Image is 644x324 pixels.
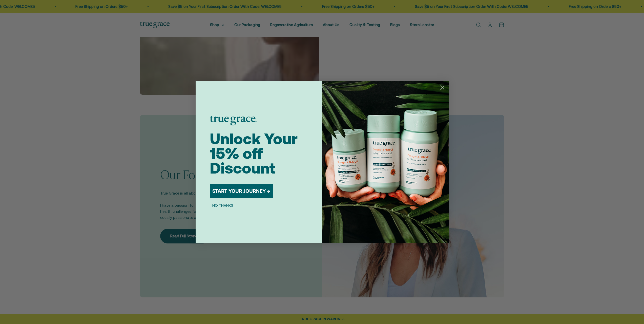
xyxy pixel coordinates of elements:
img: 098727d5-50f8-4f9b-9554-844bb8da1403.jpeg [322,81,449,243]
img: logo placeholder [210,116,257,125]
button: NO THANKS [210,202,236,208]
button: Close dialog [438,83,447,92]
button: START YOUR JOURNEY → [210,184,273,198]
span: Unlock Your 15% off Discount [210,130,298,177]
